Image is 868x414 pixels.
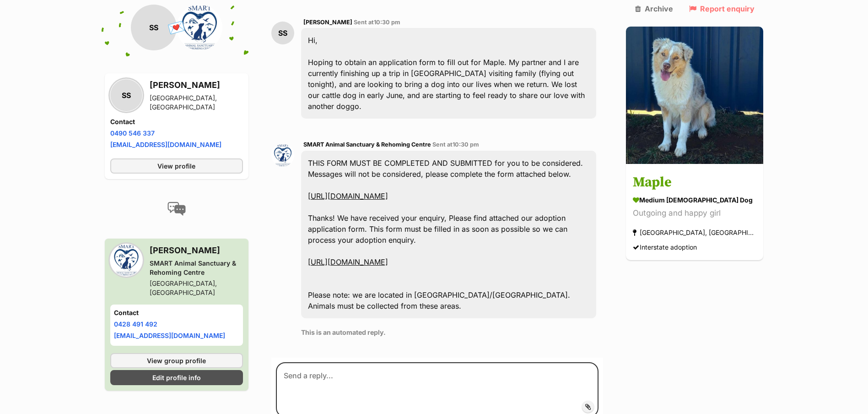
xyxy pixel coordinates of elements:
p: This is an automated reply. [301,327,597,337]
div: SS [271,22,294,44]
div: Interstate adoption [633,241,697,254]
a: [EMAIL_ADDRESS][DOMAIN_NAME] [110,141,221,148]
h4: Contact [114,308,239,317]
span: 10:30 pm [374,19,400,26]
a: 0428 491 492 [114,320,157,328]
div: THIS FORM MUST BE COMPLETED AND SUBMITTED for you to be considered. Messages will not be consider... [301,151,597,318]
div: [GEOGRAPHIC_DATA], [GEOGRAPHIC_DATA] [633,227,756,239]
img: SMART Animal Sanctuary & Rehoming Centre profile pic [271,144,294,167]
a: View group profile [110,353,243,368]
div: [GEOGRAPHIC_DATA], [GEOGRAPHIC_DATA] [150,93,243,112]
div: [GEOGRAPHIC_DATA], [GEOGRAPHIC_DATA] [150,279,243,297]
h3: Maple [633,173,756,193]
span: 💌 [166,18,187,38]
a: Report enquiry [689,5,755,13]
a: [URL][DOMAIN_NAME] [308,257,388,267]
img: SMART Animal Sanctuary & Rehoming Centre profile pic [177,5,222,50]
a: 0490 546 337 [110,129,155,137]
span: [PERSON_NAME] [303,19,352,26]
span: Sent at [354,19,400,26]
span: SMART Animal Sanctuary & Rehoming Centre [303,141,431,148]
h3: [PERSON_NAME] [150,244,243,257]
a: [EMAIL_ADDRESS][DOMAIN_NAME] [114,332,225,339]
a: Edit profile info [110,370,243,385]
a: View profile [110,158,243,174]
a: Maple medium [DEMOGRAPHIC_DATA] Dog Outgoing and happy girl [GEOGRAPHIC_DATA], [GEOGRAPHIC_DATA] ... [626,166,763,261]
h4: Contact [110,117,243,126]
img: SMART Animal Sanctuary & Rehoming Centre profile pic [110,244,142,276]
img: conversation-icon-4a6f8262b818ee0b60e3300018af0b2d0b884aa5de6e9bcb8d3d4eeb1a70a7c4.svg [167,202,186,216]
span: Sent at [432,141,479,148]
a: Archive [635,5,673,13]
span: Edit profile info [152,373,201,382]
div: medium [DEMOGRAPHIC_DATA] Dog [633,196,756,205]
span: 10:30 pm [453,141,479,148]
div: SMART Animal Sanctuary & Rehoming Centre [150,259,243,277]
div: Outgoing and happy girl [633,207,756,220]
img: Maple [626,27,763,164]
span: View profile [157,161,195,171]
a: [URL][DOMAIN_NAME] [308,191,388,201]
div: SS [131,5,177,50]
div: Hi, Hoping to obtain an application form to fill out for Maple. My partner and I are currently fi... [301,28,597,119]
span: View group profile [147,356,206,365]
div: SS [110,79,142,111]
h3: [PERSON_NAME] [150,79,243,92]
